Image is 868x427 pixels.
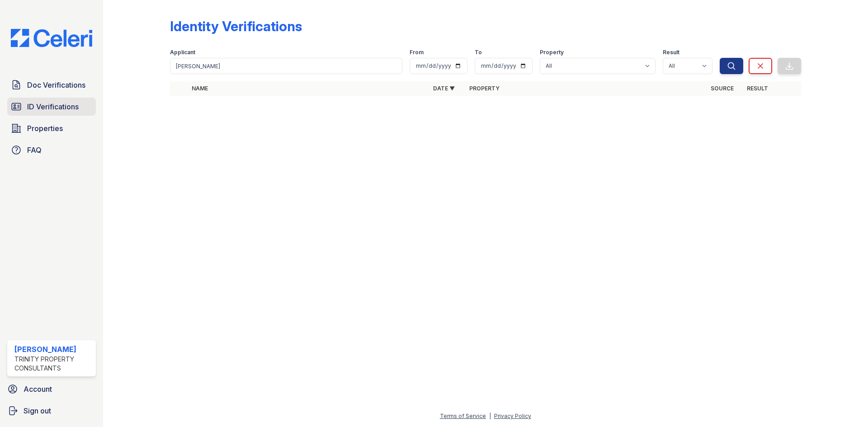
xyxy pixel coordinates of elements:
span: Doc Verifications [27,80,85,90]
div: | [489,413,491,419]
label: Property [540,49,564,56]
label: From [410,49,424,56]
label: To [475,49,482,56]
div: Trinity Property Consultants [14,355,92,373]
div: [PERSON_NAME] [14,344,92,355]
a: Account [4,380,99,398]
a: Name [192,85,208,92]
a: FAQ [7,141,96,159]
label: Applicant [170,49,195,56]
span: FAQ [27,145,42,155]
a: Privacy Policy [494,413,531,419]
img: CE_Logo_Blue-a8612792a0a2168367f1c8372b55b34899dd931a85d93a1a3d3e32e68fde9ad4.png [4,29,99,47]
a: Terms of Service [440,413,486,419]
a: Sign out [4,402,99,420]
span: ID Verifications [27,101,79,112]
label: Result [663,49,679,56]
a: Result [747,85,768,92]
a: Property [469,85,500,92]
input: Search by name or phone number [170,58,402,74]
div: Identity Verifications [170,18,302,34]
span: Account [24,384,52,394]
a: Doc Verifications [7,76,96,94]
a: ID Verifications [7,98,96,116]
a: Properties [7,119,96,137]
span: Properties [27,123,63,134]
a: Date ▼ [433,85,455,92]
span: Sign out [24,405,51,416]
a: Source [711,85,734,92]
